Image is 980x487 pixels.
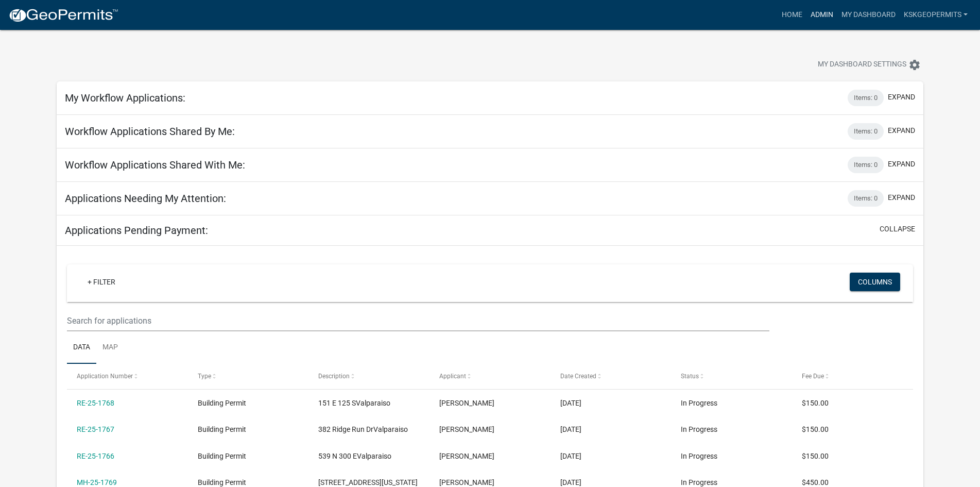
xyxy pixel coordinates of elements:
[888,92,915,103] button: expand
[792,364,913,389] datatable-header-cell: Fee Due
[818,59,906,71] span: My Dashboard Settings
[848,90,884,106] div: Items: 0
[888,192,915,203] button: expand
[681,425,717,433] span: In Progress
[681,478,717,486] span: In Progress
[560,452,581,460] span: 09/12/2025
[198,373,211,380] span: Type
[778,5,806,25] a: Home
[802,399,829,407] span: $150.00
[77,425,114,433] a: RE-25-1767
[900,5,972,25] a: KSKgeopermits
[848,190,884,207] div: Items: 0
[810,55,929,75] button: My Dashboard Settingssettings
[439,478,494,486] span: Jen Miner
[681,399,717,407] span: In Progress
[560,373,596,380] span: Date Created
[198,478,246,486] span: Building Permit
[681,373,699,380] span: Status
[802,452,829,460] span: $150.00
[188,364,309,389] datatable-header-cell: Type
[65,224,208,237] h5: Applications Pending Payment:
[318,452,391,460] span: 539 N 300 EValparaiso
[65,159,245,171] h5: Workflow Applications Shared With Me:
[439,399,494,407] span: Tami Evans
[318,373,350,380] span: Description
[439,373,466,380] span: Applicant
[439,425,494,433] span: Tami Evans
[850,273,900,291] button: Columns
[77,399,114,407] a: RE-25-1768
[837,5,900,25] a: My Dashboard
[560,399,581,407] span: 09/12/2025
[908,59,921,71] i: settings
[888,125,915,136] button: expand
[681,452,717,460] span: In Progress
[65,125,235,138] h5: Workflow Applications Shared By Me:
[848,157,884,173] div: Items: 0
[802,478,829,486] span: $450.00
[560,425,581,433] span: 09/12/2025
[550,364,671,389] datatable-header-cell: Date Created
[888,159,915,170] button: expand
[67,310,769,331] input: Search for applications
[671,364,792,389] datatable-header-cell: Status
[802,425,829,433] span: $150.00
[880,224,915,234] button: collapse
[429,364,551,389] datatable-header-cell: Applicant
[198,399,246,407] span: Building Permit
[806,5,837,25] a: Admin
[67,364,188,389] datatable-header-cell: Application Number
[79,273,124,291] a: + Filter
[67,331,96,364] a: Data
[65,92,185,104] h5: My Workflow Applications:
[848,123,884,140] div: Items: 0
[77,452,114,460] a: RE-25-1766
[318,425,408,433] span: 382 Ridge Run DrValparaiso
[77,478,117,486] a: MH-25-1769
[318,399,390,407] span: 151 E 125 SValparaiso
[77,373,133,380] span: Application Number
[198,425,246,433] span: Building Permit
[802,373,824,380] span: Fee Due
[198,452,246,460] span: Building Permit
[308,364,429,389] datatable-header-cell: Description
[96,331,124,364] a: Map
[560,478,581,486] span: 09/11/2025
[439,452,494,460] span: James Cruz
[318,478,418,486] span: 202 Virginia Ct.Valparaiso
[65,192,226,205] h5: Applications Needing My Attention:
